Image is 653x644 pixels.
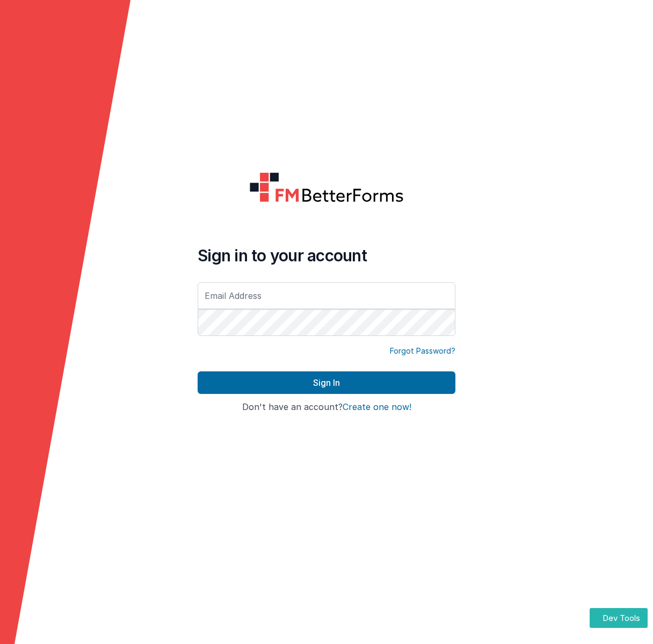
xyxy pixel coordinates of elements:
button: Create one now! [343,402,411,412]
button: Sign In [198,371,455,394]
a: Forgot Password? [390,346,455,356]
button: Dev Tools [590,608,648,628]
input: Email Address [198,282,455,309]
h4: Don't have an account? [198,402,455,412]
h4: Sign in to your account [198,246,455,265]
